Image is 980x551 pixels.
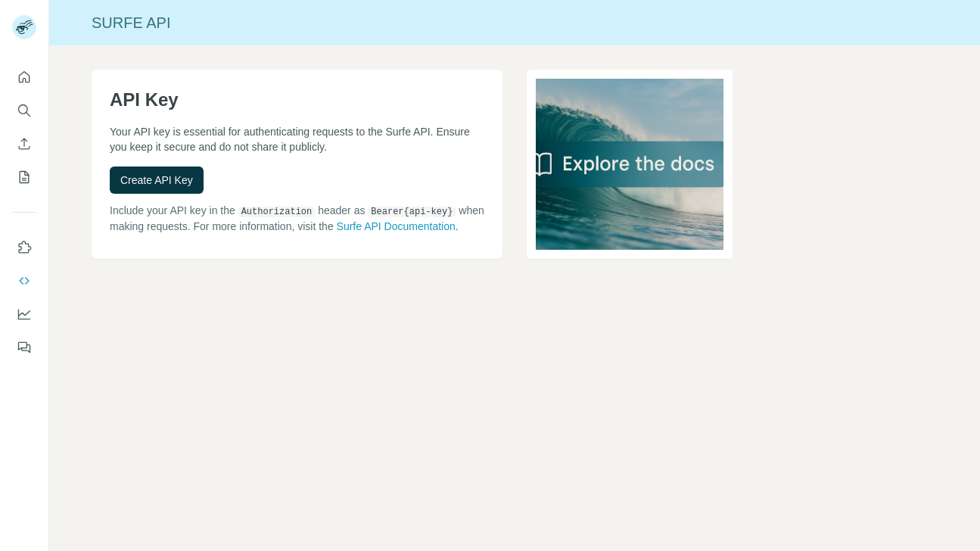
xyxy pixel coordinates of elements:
[12,334,36,361] button: Feedback
[110,203,484,234] p: Include your API key in the header as when making requests. For more information, visit the .
[12,300,36,328] button: Dashboard
[12,64,36,91] button: Quick start
[238,207,316,217] code: Authorization
[110,88,484,112] h1: API Key
[49,12,980,33] div: Surfe API
[110,167,204,194] button: Create API Key
[12,97,36,124] button: Search
[12,267,36,294] button: Use Surfe API
[120,173,193,188] span: Create API Key
[12,234,36,261] button: Use Surfe on LinkedIn
[337,220,456,232] a: Surfe API Documentation
[110,124,484,154] p: Your API key is essential for authenticating requests to the Surfe API. Ensure you keep it secure...
[12,130,36,157] button: Enrich CSV
[12,163,36,191] button: My lists
[368,207,456,217] code: Bearer {api-key}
